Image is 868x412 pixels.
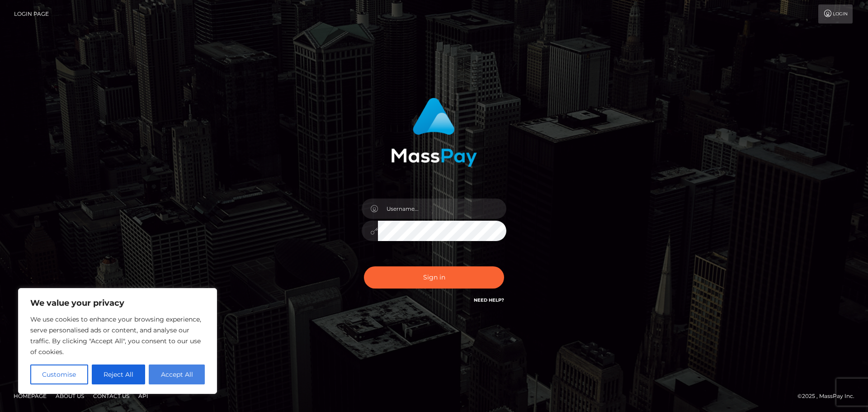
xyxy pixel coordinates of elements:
[14,5,49,24] a: Login Page
[52,389,88,403] a: About Us
[135,389,152,403] a: API
[391,98,477,167] img: MassPay Login
[92,365,146,384] button: Reject All
[378,199,506,219] input: Username...
[90,389,133,403] a: Contact Us
[30,365,88,384] button: Customise
[30,314,205,357] p: We use cookies to enhance your browsing experience, serve personalised ads or content, and analys...
[364,266,504,289] button: Sign in
[797,391,861,401] div: © 2025 , MassPay Inc.
[818,5,853,24] a: Login
[149,365,205,384] button: Accept All
[474,297,504,303] a: Need Help?
[10,389,50,403] a: Homepage
[18,288,217,394] div: We value your privacy
[30,298,205,308] p: We value your privacy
